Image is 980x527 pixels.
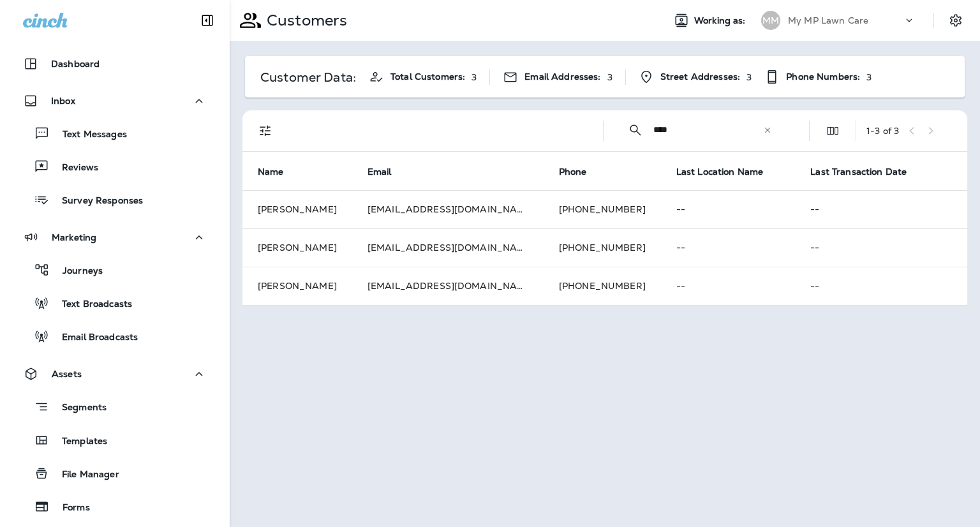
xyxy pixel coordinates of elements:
p: -- [676,281,780,291]
span: Email [367,166,408,177]
p: Journeys [50,265,103,278]
td: [EMAIL_ADDRESS][DOMAIN_NAME] [352,190,544,228]
p: Inbox [51,96,75,106]
p: Customer Data: [260,72,356,82]
p: Email Broadcasts [49,332,138,344]
p: Dashboard [51,59,100,69]
p: 3 [607,72,612,82]
p: -- [810,281,954,291]
button: Edit Fields [820,118,845,144]
p: Survey Responses [49,195,143,207]
p: -- [676,204,780,214]
p: Forms [50,502,90,514]
button: Dashboard [13,51,217,77]
button: Settings [944,9,967,32]
button: Text Broadcasts [13,290,217,316]
p: Customers [262,11,347,30]
p: -- [810,204,954,214]
button: Filters [253,118,278,144]
div: MM [761,11,780,30]
div: 1 - 3 of 3 [866,126,899,136]
span: Phone [559,166,604,177]
p: Segments [49,402,107,415]
p: 3 [746,72,752,82]
span: Email Addresses: [524,71,600,82]
td: [PHONE_NUMBER] [544,228,661,267]
button: Segments [13,393,217,420]
p: 3 [866,72,872,82]
span: Last Location Name [676,167,764,177]
span: Last Location Name [676,166,780,177]
td: [PHONE_NUMBER] [544,190,661,228]
button: Templates [13,427,217,454]
span: Name [258,167,284,177]
button: Survey Responses [13,186,217,213]
p: My MP Lawn Care [788,15,868,26]
button: File Manager [13,460,217,487]
p: Templates [49,436,107,448]
p: -- [810,242,954,253]
td: [PERSON_NAME] [242,228,352,267]
button: Email Broadcasts [13,323,217,350]
button: Text Messages [13,120,217,147]
p: Marketing [52,232,96,242]
button: Collapse Sidebar [189,8,225,33]
span: Total Customers: [390,71,465,82]
button: Inbox [13,88,217,114]
button: Collapse Search [623,117,648,143]
span: Street Addresses: [660,71,740,82]
button: Assets [13,361,217,387]
td: [PHONE_NUMBER] [544,267,661,305]
span: Last Transaction Date [810,167,907,177]
p: Text Messages [50,129,127,141]
button: Journeys [13,256,217,283]
p: Assets [52,369,82,379]
button: Marketing [13,225,217,250]
p: -- [676,242,780,253]
p: File Manager [49,469,119,481]
span: Working as: [694,15,748,26]
p: 3 [471,72,477,82]
td: [EMAIL_ADDRESS][DOMAIN_NAME] [352,228,544,267]
span: Last Transaction Date [810,166,923,177]
span: Phone [559,167,587,177]
span: Name [258,166,301,177]
p: Reviews [49,162,98,174]
span: Phone Numbers: [786,71,860,82]
td: [EMAIL_ADDRESS][DOMAIN_NAME] [352,267,544,305]
button: Reviews [13,153,217,180]
td: [PERSON_NAME] [242,190,352,228]
span: Email [367,167,392,177]
td: [PERSON_NAME] [242,267,352,305]
p: Text Broadcasts [49,299,132,311]
button: Forms [13,493,217,520]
